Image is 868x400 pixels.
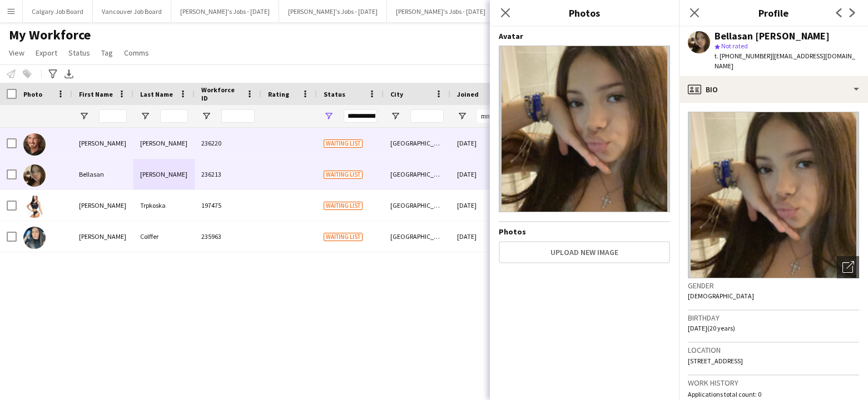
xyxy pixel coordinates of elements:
span: City [390,90,403,98]
span: Waiting list [324,171,363,179]
p: Applications total count: 0 [688,390,859,398]
h3: Gender [688,281,859,291]
span: Status [324,90,345,98]
div: 236213 [195,159,261,189]
div: [PERSON_NAME] [133,128,195,158]
div: [DATE] [450,128,517,158]
div: [GEOGRAPHIC_DATA] [384,221,450,252]
span: Workforce ID [201,86,241,102]
button: Open Filter Menu [324,111,334,121]
button: [PERSON_NAME]'s Jobs - [DATE] [387,1,495,22]
button: Open Filter Menu [457,111,467,121]
a: Comms [120,46,153,60]
div: [DATE] [450,190,517,221]
button: [PERSON_NAME]'s Jobs - [DATE] [171,1,279,22]
div: [DATE] [450,221,517,252]
span: [DATE] (20 years) [688,324,735,332]
button: Open Filter Menu [140,111,150,121]
input: Workforce ID Filter Input [221,109,255,123]
button: Upload new image [499,241,670,263]
h3: Location [688,345,859,355]
img: Gabriela Trpkoska [23,196,46,218]
div: [PERSON_NAME] [72,221,133,252]
div: [GEOGRAPHIC_DATA] [384,190,450,221]
span: t. [PHONE_NUMBER] [715,52,772,60]
img: Bellasan Avila Boland [23,164,46,187]
div: 235963 [195,221,261,252]
span: Waiting list [324,233,363,241]
img: Crew avatar or photo [688,112,859,278]
div: [GEOGRAPHIC_DATA] [384,128,450,158]
h4: Photos [499,227,670,237]
div: Bio [679,76,868,103]
div: Trpkoska [133,190,195,221]
h4: Avatar [499,31,670,41]
button: [PERSON_NAME]'s Jobs - [DATE] [279,1,387,22]
button: Open Filter Menu [390,111,400,121]
a: Status [64,46,95,60]
app-action-btn: Advanced filters [46,67,59,81]
span: Last Name [140,90,173,98]
span: [STREET_ADDRESS] [688,357,743,365]
span: Status [68,48,90,58]
div: Colffer [133,221,195,252]
span: Tag [101,48,113,58]
h3: Birthday [688,313,859,323]
span: First Name [79,90,113,98]
span: Waiting list [324,139,363,148]
input: Last Name Filter Input [160,109,188,123]
span: Export [36,48,57,58]
span: View [9,48,24,58]
h3: Work history [688,378,859,388]
button: Open Filter Menu [201,111,211,121]
h3: Photos [490,6,679,20]
app-action-btn: Export XLSX [62,67,76,81]
span: | [EMAIL_ADDRESS][DOMAIN_NAME] [715,52,855,70]
input: City Filter Input [410,109,444,123]
a: View [4,46,29,60]
div: [PERSON_NAME] [72,190,133,221]
a: Export [31,46,62,60]
button: Open Filter Menu [79,111,89,121]
div: Bellasan [72,159,133,189]
img: john smith [23,133,46,156]
img: Isabella Colffer [23,227,46,249]
span: Joined [457,90,479,98]
span: Photo [23,90,42,98]
div: [PERSON_NAME] [133,159,195,189]
input: First Name Filter Input [99,109,127,123]
div: [DATE] [450,159,517,189]
div: Bellasan [PERSON_NAME] [715,31,830,41]
div: [PERSON_NAME] [72,128,133,158]
div: [GEOGRAPHIC_DATA] [384,159,450,189]
a: Tag [97,46,117,60]
h3: Profile [679,6,868,20]
div: 236220 [195,128,261,158]
span: [DEMOGRAPHIC_DATA] [688,292,754,300]
span: Rating [268,90,289,98]
span: My Workforce [9,27,91,43]
input: Joined Filter Input [477,109,510,123]
button: Vancouver Job Board [93,1,171,22]
div: 197475 [195,190,261,221]
span: Not rated [721,42,748,50]
button: Calgary Job Board [23,1,93,22]
img: Crew avatar [499,46,670,212]
span: Waiting list [324,202,363,210]
span: Comms [124,48,149,58]
div: Open photos pop-in [837,256,859,278]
